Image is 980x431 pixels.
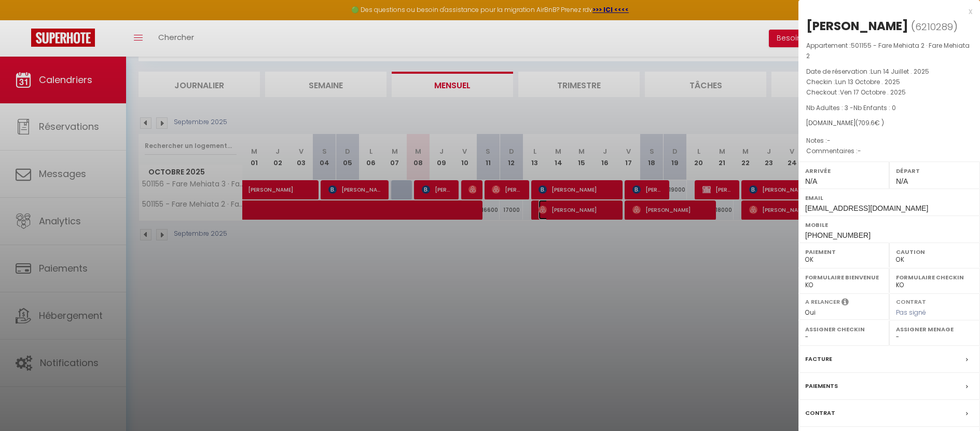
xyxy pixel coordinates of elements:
label: Email [805,193,973,203]
div: x [798,5,972,18]
label: Contrat [805,408,835,419]
span: ( € ) [855,118,884,127]
p: Checkout : [806,87,972,98]
span: - [827,136,831,145]
span: Lun 14 Juillet . 2025 [871,67,929,76]
label: Contrat [896,298,926,304]
p: Date de réservation : [806,66,972,77]
label: Arrivée [805,166,882,176]
span: N/A [805,177,817,185]
label: Facture [805,354,832,365]
span: N/A [896,177,908,185]
p: Checkin : [806,77,972,87]
span: [EMAIL_ADDRESS][DOMAIN_NAME] [805,204,928,212]
label: Assigner Checkin [805,324,882,334]
span: Lun 13 Octobre . 2025 [835,77,900,86]
span: Ven 17 Octobre . 2025 [840,88,906,97]
label: Départ [896,166,973,176]
i: Sélectionner OUI si vous souhaiter envoyer les séquences de messages post-checkout [841,298,849,309]
span: [PHONE_NUMBER] [805,231,871,239]
span: 6210289 [915,20,953,33]
label: Mobile [805,220,973,230]
label: Caution [896,247,973,257]
span: 709.6 [858,118,875,127]
label: Assigner Menage [896,324,973,334]
div: [PERSON_NAME] [806,18,908,34]
p: Notes : [806,136,972,146]
span: - [858,146,861,155]
label: Formulaire Bienvenue [805,272,882,282]
label: A relancer [805,298,840,306]
p: Commentaires : [806,146,972,156]
p: Appartement : [806,41,972,61]
span: Nb Adultes : 3 - [806,103,896,112]
label: Paiement [805,247,882,257]
span: Nb Enfants : 0 [853,103,896,112]
label: Paiements [805,381,838,392]
span: 501155 - Fare Mehiata 2 · Fare Mehiata 2 [806,41,970,60]
span: ( ) [911,19,958,34]
span: Pas signé [896,308,926,317]
label: Formulaire Checkin [896,272,973,282]
div: [DOMAIN_NAME] [806,118,972,128]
